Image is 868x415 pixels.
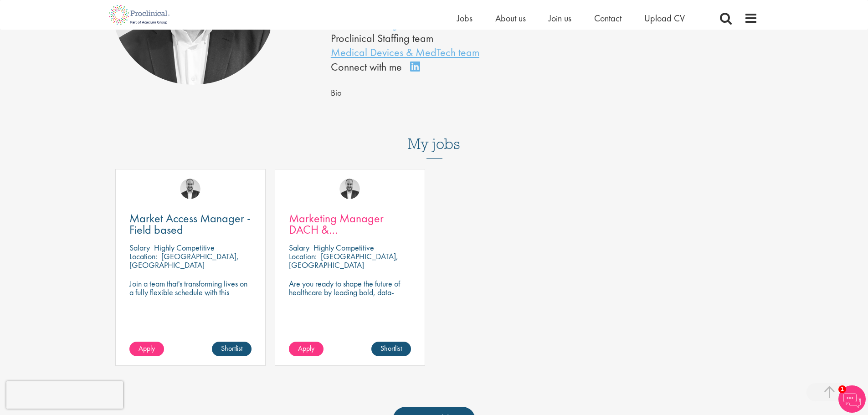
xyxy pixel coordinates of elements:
span: Apply [139,343,155,353]
p: [GEOGRAPHIC_DATA], [GEOGRAPHIC_DATA] [289,251,398,270]
img: Aitor Melia [339,179,360,199]
span: Marketing Manager DACH & [GEOGRAPHIC_DATA] [289,210,399,249]
span: Salary [289,242,309,253]
p: Highly Competitive [154,242,215,253]
a: Market Access Manager - Field based [129,213,252,236]
span: Market Access Manager - Field based [129,210,251,237]
span: Location: [129,251,157,261]
span: Apply [298,343,314,353]
p: Highly Competitive [313,242,374,253]
p: Are you ready to shape the future of healthcare by leading bold, data-driven marketing strategies... [289,279,411,323]
a: Marketing Manager DACH & [GEOGRAPHIC_DATA] [289,213,411,236]
a: About us [495,12,526,24]
span: Location: [289,251,317,261]
a: Upload CV [644,12,685,24]
a: Apply [289,342,324,356]
a: Jobs [457,12,473,24]
p: [GEOGRAPHIC_DATA], [GEOGRAPHIC_DATA] [129,251,239,270]
img: Aitor Melia [180,179,200,199]
span: 1 [838,385,846,393]
img: Chatbot [838,385,866,413]
a: Contact [594,12,621,24]
iframe: reCAPTCHA [6,381,123,409]
p: Join a team that's transforming lives on a fully flexible schedule with this Market Access Manage... [129,279,252,314]
a: Join us [549,12,571,24]
a: Shortlist [371,342,411,356]
h3: My jobs [111,136,758,152]
a: Medical Devices & MedTech team [331,45,479,59]
span: Salary [129,242,150,253]
a: Apply [129,342,164,356]
span: Bio [331,87,342,98]
a: Shortlist [212,342,252,356]
li: Proclinical Staffing team [331,31,517,45]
